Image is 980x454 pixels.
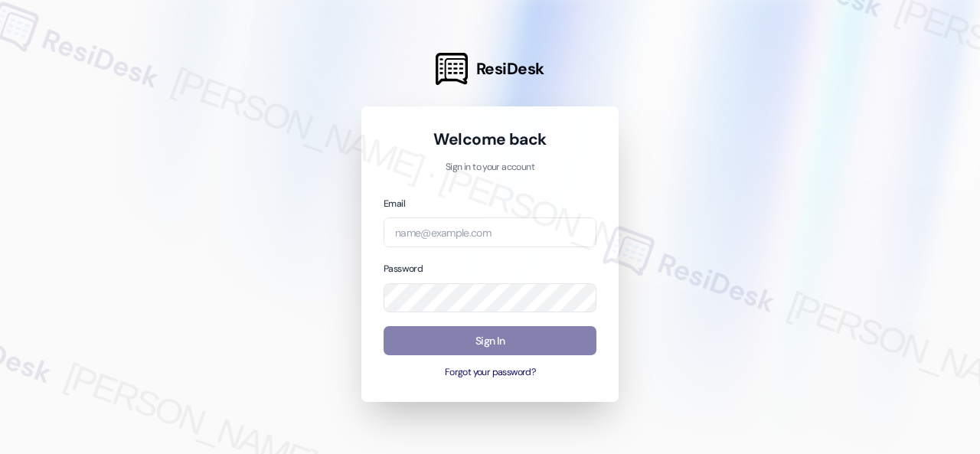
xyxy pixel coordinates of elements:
img: ResiDesk Logo [436,53,468,85]
label: Email [384,198,405,210]
h1: Welcome back [384,129,596,150]
input: name@example.com [384,217,596,247]
button: Sign In [384,326,596,356]
button: Forgot your password? [384,366,596,380]
span: ResiDesk [476,58,544,80]
label: Password [384,263,423,275]
p: Sign in to your account [384,161,596,175]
